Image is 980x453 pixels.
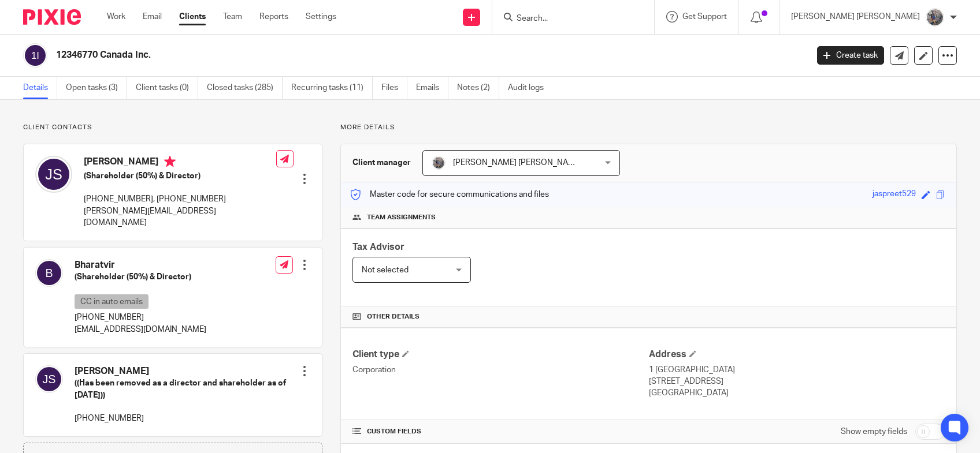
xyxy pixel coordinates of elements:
[362,266,409,274] span: Not selected
[35,156,72,193] img: svg%3E
[75,312,206,323] p: [PHONE_NUMBER]
[841,426,907,437] label: Show empty fields
[259,11,288,23] a: Reports
[367,213,436,222] span: Team assignments
[352,349,648,361] h4: Client type
[926,8,944,27] img: 20160912_191538.jpg
[66,77,127,99] a: Open tasks (3)
[350,189,549,200] p: Master code for secure communications and files
[649,387,945,399] p: [GEOGRAPHIC_DATA]
[367,312,420,321] span: Other details
[352,427,648,436] h4: CUSTOM FIELDS
[791,11,920,23] p: [PERSON_NAME] [PERSON_NAME]
[75,271,206,283] h5: (Shareholder (50%) & Director)
[873,188,916,201] div: jaspreet529
[306,11,336,23] a: Settings
[75,413,299,424] p: [PHONE_NUMBER]
[340,123,957,132] p: More details
[84,205,276,229] p: [PERSON_NAME][EMAIL_ADDRESS][DOMAIN_NAME]
[352,242,404,252] span: Tax Advisor
[453,159,582,167] span: [PERSON_NAME] [PERSON_NAME]
[817,46,884,65] a: Create task
[143,11,162,23] a: Email
[35,365,63,393] img: svg%3E
[457,77,499,99] a: Notes (2)
[84,156,276,170] h4: [PERSON_NAME]
[649,364,945,376] p: 1 [GEOGRAPHIC_DATA]
[179,11,206,23] a: Clients
[432,156,446,170] img: 20160912_191538.jpg
[75,294,149,309] p: CC in auto emails
[207,77,283,99] a: Closed tasks (285)
[416,77,448,99] a: Emails
[84,170,276,182] h5: (Shareholder (50%) & Director)
[649,349,945,361] h4: Address
[164,156,176,167] i: Primary
[23,9,81,25] img: Pixie
[682,13,727,21] span: Get Support
[23,77,57,99] a: Details
[23,43,47,68] img: svg%3E
[35,259,63,287] img: svg%3E
[508,77,552,99] a: Audit logs
[56,49,651,61] h2: 12346770 Canada Inc.
[291,77,373,99] a: Recurring tasks (11)
[75,365,299,377] h4: [PERSON_NAME]
[136,77,198,99] a: Client tasks (0)
[515,14,619,24] input: Search
[352,364,648,376] p: Corporation
[75,259,206,271] h4: Bharatvir
[352,157,411,169] h3: Client manager
[84,193,276,205] p: [PHONE_NUMBER], [PHONE_NUMBER]
[381,77,407,99] a: Files
[223,11,242,23] a: Team
[75,324,206,335] p: [EMAIL_ADDRESS][DOMAIN_NAME]
[107,11,125,23] a: Work
[649,376,945,387] p: [STREET_ADDRESS]
[23,123,322,132] p: Client contacts
[75,377,299,401] h5: ((Has been removed as a director and shareholder as of [DATE]))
